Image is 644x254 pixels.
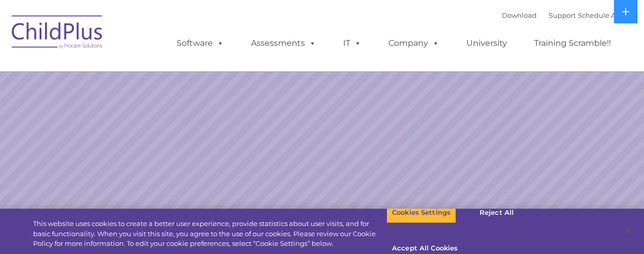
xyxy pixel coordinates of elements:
a: Software [166,33,234,53]
a: Support [549,11,576,19]
button: Close [617,219,639,242]
font: | [502,11,638,19]
a: IT [333,33,372,53]
a: Assessments [241,33,326,53]
div: This website uses cookies to create a better user experience, provide statistics about user visit... [33,219,386,249]
a: University [456,33,517,53]
button: Reject All [465,202,528,223]
a: Schedule A Demo [578,11,638,19]
a: Company [378,33,450,53]
button: Cookies Settings [386,202,456,223]
img: ChildPlus by Procare Solutions [7,8,108,59]
a: Download [502,11,537,19]
a: Training Scramble!! [524,33,621,53]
